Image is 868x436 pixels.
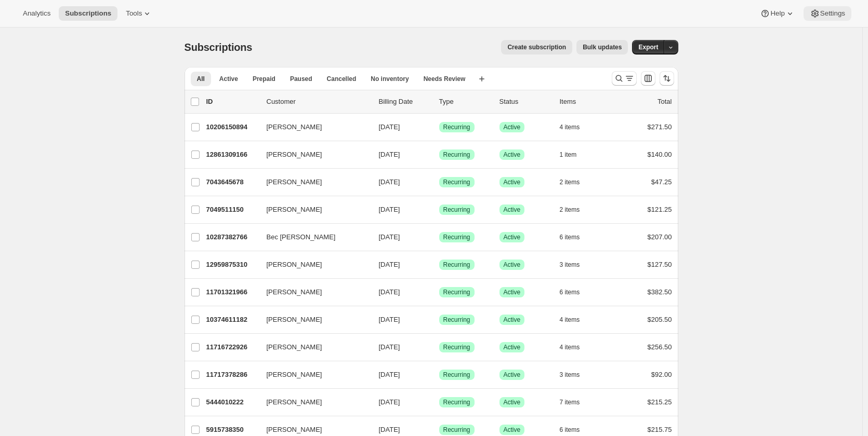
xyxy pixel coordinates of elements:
span: $92.00 [651,371,672,378]
button: 4 items [560,312,591,327]
span: 4 items [560,343,580,351]
span: [DATE] [379,343,400,351]
button: 4 items [560,340,591,355]
span: 3 items [560,371,580,379]
p: Customer [267,97,371,107]
p: 10287382766 [206,232,258,242]
div: 7049511150[PERSON_NAME][DATE]SuccessRecurringSuccessActive2 items$121.25 [206,202,672,217]
span: [DATE] [379,206,400,213]
div: 7043645678[PERSON_NAME][DATE]SuccessRecurringSuccessActive2 items$47.25 [206,175,672,189]
span: Prepaid [253,75,275,83]
span: Recurring [443,151,470,159]
span: [PERSON_NAME] [267,370,322,380]
button: [PERSON_NAME] [260,119,364,135]
p: 10206150894 [206,122,258,132]
div: 11716722926[PERSON_NAME][DATE]SuccessRecurringSuccessActive4 items$256.50 [206,340,672,355]
button: 3 items [560,367,591,382]
span: 7 items [560,398,580,406]
span: Paused [290,75,312,83]
button: 2 items [560,175,591,189]
button: [PERSON_NAME] [260,339,364,356]
p: 5444010222 [206,397,258,407]
span: All [197,75,205,83]
span: [PERSON_NAME] [267,397,322,407]
button: Analytics [17,6,57,21]
span: $256.50 [648,343,672,351]
span: Recurring [443,343,470,351]
p: ID [206,97,258,107]
span: Active [504,288,521,296]
span: Recurring [443,261,470,269]
span: [DATE] [379,316,400,323]
button: 1 item [560,147,588,162]
span: Recurring [443,398,470,406]
span: [PERSON_NAME] [267,260,322,270]
button: Bec [PERSON_NAME] [260,229,364,246]
span: Active [504,398,521,406]
button: Bulk updates [576,40,628,55]
button: Settings [804,6,851,21]
p: 12861309166 [206,149,258,160]
button: [PERSON_NAME] [260,146,364,163]
p: 7049511150 [206,205,258,215]
span: Cancelled [327,75,357,83]
span: Recurring [443,426,470,434]
span: [DATE] [379,151,400,158]
p: 12959875310 [206,260,258,270]
span: Settings [820,9,845,18]
span: Active [504,206,521,214]
p: 11717378286 [206,370,258,380]
span: Recurring [443,233,470,241]
span: [DATE] [379,233,400,241]
span: 6 items [560,288,580,296]
span: [DATE] [379,288,400,296]
span: Help [770,9,784,18]
span: Active [504,371,521,379]
span: Recurring [443,371,470,379]
button: Create subscription [501,40,572,55]
button: 3 items [560,257,591,272]
div: 11717378286[PERSON_NAME][DATE]SuccessRecurringSuccessActive3 items$92.00 [206,367,672,382]
p: 11701321966 [206,287,258,297]
p: 11716722926 [206,342,258,352]
div: Items [560,97,612,107]
span: Active [504,426,521,434]
p: 7043645678 [206,177,258,187]
div: 12959875310[PERSON_NAME][DATE]SuccessRecurringSuccessActive3 items$127.50 [206,257,672,272]
div: 10287382766Bec [PERSON_NAME][DATE]SuccessRecurringSuccessActive6 items$207.00 [206,230,672,244]
p: Billing Date [379,97,431,107]
span: [PERSON_NAME] [267,342,322,352]
span: $205.50 [648,316,672,323]
div: IDCustomerBilling DateTypeStatusItemsTotal [206,97,672,107]
span: Recurring [443,123,470,131]
span: Bec [PERSON_NAME] [267,232,336,242]
button: Search and filter results [612,71,637,86]
button: Subscriptions [59,6,117,21]
span: $127.50 [648,261,672,268]
button: [PERSON_NAME] [260,256,364,273]
span: $140.00 [648,151,672,158]
span: [PERSON_NAME] [267,205,322,215]
span: $215.75 [648,426,672,433]
div: 10374611182[PERSON_NAME][DATE]SuccessRecurringSuccessActive4 items$205.50 [206,312,672,327]
span: Active [504,261,521,269]
span: [DATE] [379,426,400,433]
div: 12861309166[PERSON_NAME][DATE]SuccessRecurringSuccessActive1 item$140.00 [206,147,672,162]
span: Recurring [443,288,470,296]
span: $382.50 [648,288,672,296]
span: [DATE] [379,123,400,131]
button: Customize table column order and visibility [641,71,655,86]
button: [PERSON_NAME] [260,366,364,383]
span: 3 items [560,261,580,269]
span: $121.25 [648,206,672,213]
span: Bulk updates [583,43,622,51]
span: Recurring [443,316,470,324]
span: 4 items [560,316,580,324]
div: 10206150894[PERSON_NAME][DATE]SuccessRecurringSuccessActive4 items$271.50 [206,120,672,134]
span: [PERSON_NAME] [267,177,322,187]
div: 5444010222[PERSON_NAME][DATE]SuccessRecurringSuccessActive7 items$215.25 [206,395,672,410]
span: Active [504,178,521,186]
span: $271.50 [648,123,672,131]
span: Analytics [23,9,50,18]
button: [PERSON_NAME] [260,394,364,411]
